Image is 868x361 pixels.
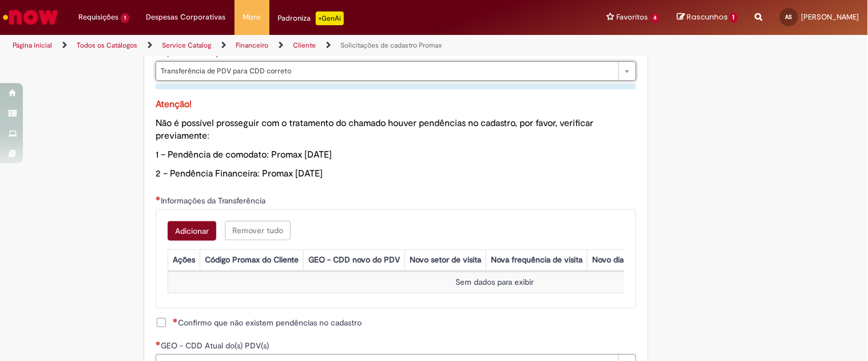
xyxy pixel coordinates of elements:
span: Não é possível prosseguir com o tratamento do chamado houver pendências no cadastro, por favor, v... [156,117,593,142]
span: More [243,11,261,23]
span: 1 [730,13,738,23]
span: AS [786,13,792,21]
a: Rascunhos [677,12,738,23]
a: Todos os Catálogos [77,41,137,50]
a: Financeiro [236,41,268,50]
img: ServiceNow [1,6,60,29]
span: 1 – Pendência de comodato: Promax [DATE] [156,149,332,160]
span: [PERSON_NAME] [802,12,859,22]
span: Necessários [156,196,161,201]
th: Nova frequência de visita [486,249,588,270]
th: Novo setor de visita [405,249,486,270]
a: Service Catalog [162,41,211,50]
span: Necessários [173,318,178,323]
span: 4 [651,13,660,23]
span: Tipo de solicitação [161,48,230,58]
th: GEO - CDD novo do PDV [304,249,405,270]
span: GEO - CDD Atual do(s) PDV(s) [161,340,271,351]
th: Código Promax do Cliente [200,249,304,270]
span: 2 – Pendência Financeira: Promax [DATE] [156,168,323,179]
ul: Trilhas de página [9,35,570,56]
a: Página inicial [13,41,52,50]
div: Padroniza [278,11,344,25]
span: Rascunhos [687,11,728,22]
span: 1 [121,13,129,23]
span: Transferência de PDV para CDD correto [161,62,613,80]
span: Informações da Transferência [161,195,268,206]
a: Solicitações de cadastro Promax [340,41,442,50]
p: +GenAi [316,11,344,25]
td: Sem dados para exibir [168,272,822,293]
a: Cliente [293,41,316,50]
span: Favoritos [617,11,648,23]
span: Atenção! [156,99,192,110]
th: Novo dia da visita [588,249,660,270]
button: Adicionar uma linha para Informações da Transferência [168,221,216,241]
span: Requisições [78,11,118,23]
th: Ações [168,249,200,270]
span: Necessários [156,341,161,346]
span: Despesas Corporativas [146,11,226,23]
span: Confirmo que não existem pendências no cadastro [173,317,362,328]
